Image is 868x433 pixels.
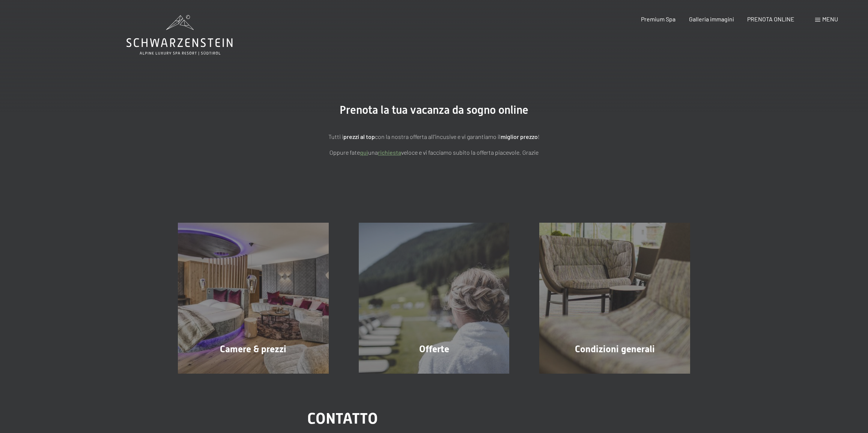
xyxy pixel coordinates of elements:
[524,223,705,374] a: Vacanze in Trentino Alto Adige all'Hotel Schwarzenstein Condizioni generali
[307,410,378,427] span: Contatto
[378,149,401,156] a: richiesta
[689,15,734,23] a: Galleria immagini
[220,344,286,355] span: Camere & prezzi
[360,149,368,156] a: quì
[575,344,655,355] span: Condizioni generali
[641,15,675,23] a: Premium Spa
[501,133,538,140] strong: miglior prezzo
[247,148,622,157] p: Oppure fate una veloce e vi facciamo subito la offerta piacevole. Grazie
[419,344,449,355] span: Offerte
[163,223,344,374] a: Vacanze in Trentino Alto Adige all'Hotel Schwarzenstein Camere & prezzi
[247,132,622,142] p: Tutti i con la nostra offerta all'incusive e vi garantiamo il !
[822,15,838,23] span: Menu
[344,223,525,374] a: Vacanze in Trentino Alto Adige all'Hotel Schwarzenstein Offerte
[747,15,794,23] a: PRENOTA ONLINE
[340,103,528,116] span: Prenota la tua vacanza da sogno online
[343,133,375,140] strong: prezzi al top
